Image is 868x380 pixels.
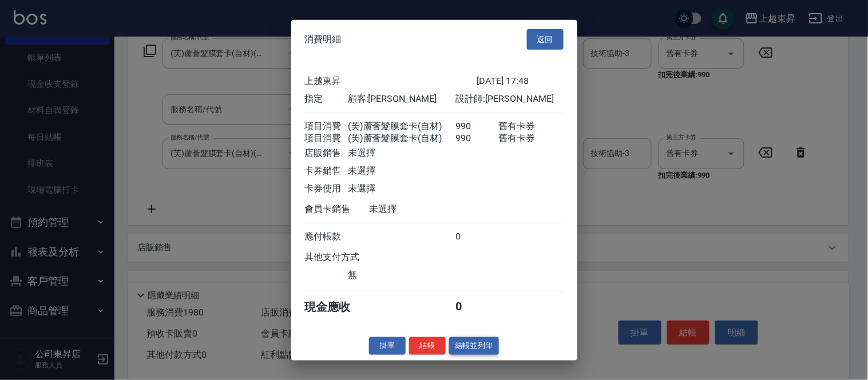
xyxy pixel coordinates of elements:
[305,299,370,315] div: 現金應收
[455,299,498,315] div: 0
[305,203,370,215] div: 會員卡銷售
[498,121,563,133] div: 舊有卡券
[305,34,342,45] span: 消費明細
[527,29,564,50] button: 返回
[498,133,563,145] div: 舊有卡券
[455,231,498,243] div: 0
[348,269,455,281] div: 無
[455,133,498,145] div: 990
[305,121,348,133] div: 項目消費
[305,251,391,263] div: 其他支付方式
[348,93,455,105] div: 顧客: [PERSON_NAME]
[305,147,348,159] div: 店販銷售
[369,337,406,355] button: 掛單
[370,203,477,215] div: 未選擇
[305,183,348,195] div: 卡券使用
[409,337,446,355] button: 結帳
[348,183,455,195] div: 未選擇
[348,133,455,145] div: (芙)蘆薈髮膜套卡(自材)
[348,121,455,133] div: (芙)蘆薈髮膜套卡(自材)
[455,93,563,105] div: 設計師: [PERSON_NAME]
[477,75,564,87] div: [DATE] 17:48
[305,93,348,105] div: 指定
[348,165,455,177] div: 未選擇
[455,121,498,133] div: 990
[305,133,348,145] div: 項目消費
[449,337,499,355] button: 結帳並列印
[305,75,477,87] div: 上越東昇
[305,231,348,243] div: 應付帳款
[348,147,455,159] div: 未選擇
[305,165,348,177] div: 卡券銷售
